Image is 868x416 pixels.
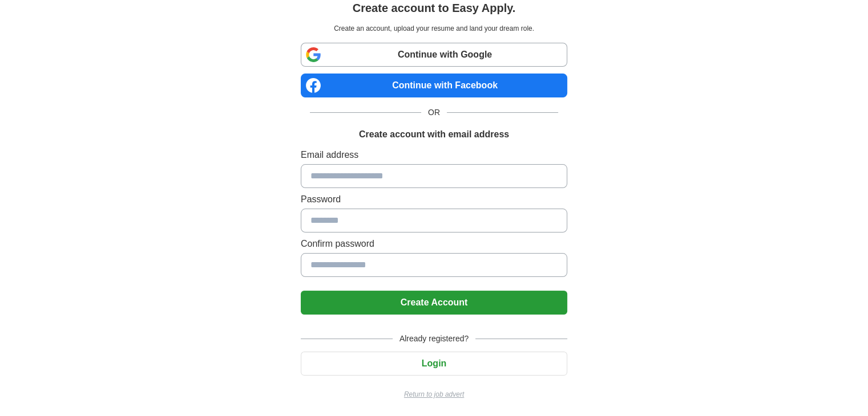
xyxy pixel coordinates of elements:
[393,333,475,345] span: Already registered?
[301,193,567,206] label: Password
[303,23,565,34] p: Create an account, upload your resume and land your dream role.
[301,43,567,67] a: Continue with Google
[421,107,447,119] span: OR
[301,389,567,399] a: Return to job advert
[301,358,567,368] a: Login
[301,148,567,162] label: Email address
[301,74,567,97] a: Continue with Facebook
[301,352,567,376] button: Login
[359,128,509,141] h1: Create account with email address
[301,237,567,251] label: Confirm password
[301,291,567,315] button: Create Account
